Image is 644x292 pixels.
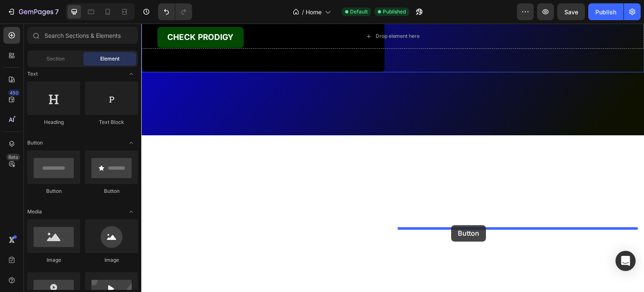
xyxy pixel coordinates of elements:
div: Button [85,187,138,195]
span: Section [47,55,65,63]
span: Published [383,8,406,16]
div: Image [85,256,138,264]
button: Publish [588,3,623,20]
div: Publish [595,8,616,16]
div: Image [27,256,80,264]
div: Button [27,187,80,195]
span: Element [100,55,119,63]
div: 450 [8,89,20,96]
span: Toggle open [125,136,138,150]
span: Text [27,70,38,78]
span: Toggle open [125,67,138,81]
button: 7 [3,3,62,20]
span: Toggle open [125,205,138,218]
span: Home [306,8,322,16]
span: Default [350,8,368,16]
p: 7 [55,7,59,17]
div: Undo/Redo [158,3,192,20]
span: Save [564,8,578,16]
span: / [302,8,304,16]
div: Heading [27,118,80,126]
span: Button [27,139,43,147]
span: Media [27,208,42,216]
button: Save [557,3,585,20]
div: Open Intercom Messenger [615,251,636,271]
input: Search Sections & Elements [27,27,138,44]
iframe: Design area [141,24,644,292]
div: Beta [6,154,20,160]
div: Text Block [85,118,138,126]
